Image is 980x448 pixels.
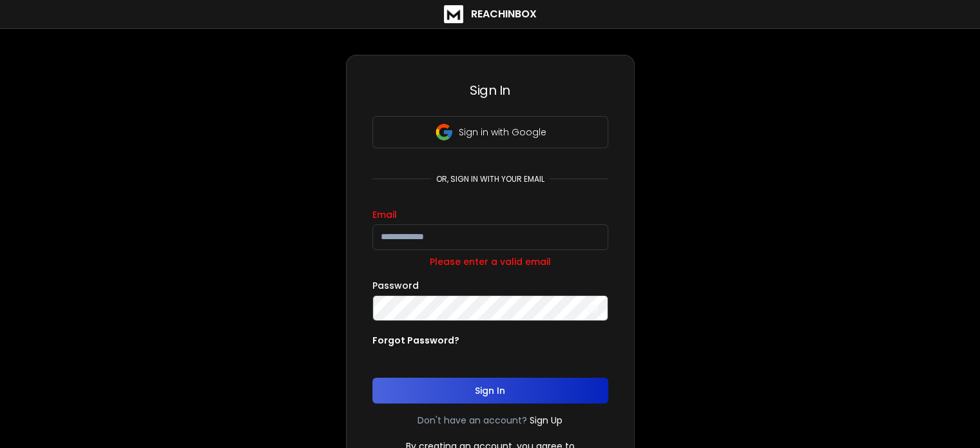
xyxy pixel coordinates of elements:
p: Sign in with Google [459,126,546,139]
p: Don't have an account? [418,414,527,427]
p: Please enter a valid email [372,255,608,268]
p: Forgot Password? [372,334,459,347]
a: ReachInbox [444,5,537,23]
h3: Sign In [372,81,608,99]
button: Sign In [372,378,608,404]
label: Email [372,210,397,219]
img: logo [444,5,463,23]
label: Password [372,281,419,290]
p: or, sign in with your email [431,174,550,184]
button: Sign in with Google [372,116,608,148]
h1: ReachInbox [471,6,537,22]
a: Sign Up [530,414,562,427]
